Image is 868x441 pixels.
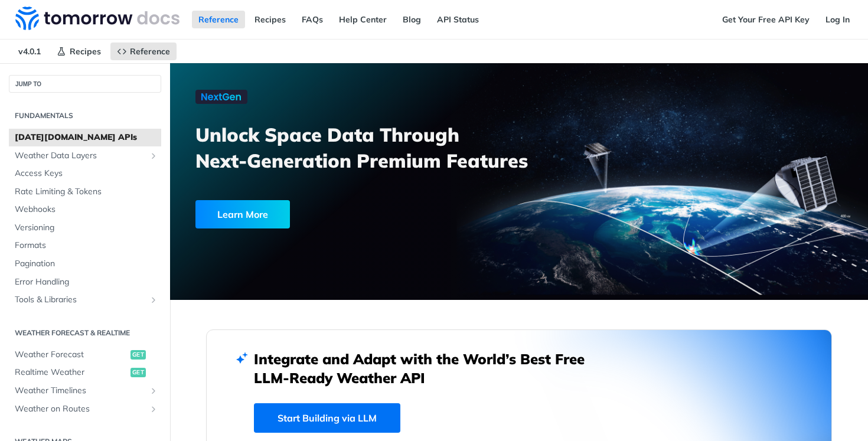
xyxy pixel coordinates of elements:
span: Error Handling [15,276,158,288]
span: Realtime Weather [15,367,128,378]
span: Access Keys [15,168,158,179]
img: NextGen [195,90,247,104]
a: Access Keys [9,165,161,182]
button: Show subpages for Weather Timelines [149,386,158,396]
button: Show subpages for Weather Data Layers [149,151,158,161]
span: Weather Forecast [15,349,128,361]
a: Reference [110,43,177,60]
a: Log In [819,11,856,28]
a: Weather Forecastget [9,346,161,364]
a: Get Your Free API Key [716,11,816,28]
span: Webhooks [15,204,158,215]
span: Weather on Routes [15,403,146,415]
a: Realtime Weatherget [9,364,161,381]
a: FAQs [295,11,329,28]
button: Show subpages for Weather on Routes [149,404,158,414]
span: [DATE][DOMAIN_NAME] APIs [15,132,158,143]
h2: Weather Forecast & realtime [9,328,161,338]
h2: Integrate and Adapt with the World’s Best Free LLM-Ready Weather API [254,349,602,387]
span: Formats [15,240,158,251]
span: Pagination [15,258,158,270]
a: Reference [192,11,245,28]
a: Versioning [9,219,161,237]
a: Tools & LibrariesShow subpages for Tools & Libraries [9,291,161,309]
a: Error Handling [9,273,161,291]
span: Tools & Libraries [15,294,146,306]
span: Versioning [15,222,158,234]
span: get [130,350,146,360]
img: Tomorrow.io Weather API Docs [15,6,180,30]
a: Recipes [50,43,107,60]
a: Pagination [9,255,161,273]
span: Weather Timelines [15,385,146,397]
a: Help Center [332,11,393,28]
a: Weather Data LayersShow subpages for Weather Data Layers [9,147,161,165]
div: Learn More [195,200,290,228]
a: Weather on RoutesShow subpages for Weather on Routes [9,400,161,418]
span: get [130,368,146,377]
span: Weather Data Layers [15,150,146,162]
a: Formats [9,237,161,254]
button: JUMP TO [9,75,161,93]
h3: Unlock Space Data Through Next-Generation Premium Features [195,122,532,174]
a: Start Building via LLM [254,403,400,433]
a: Learn More [195,200,465,228]
a: Weather TimelinesShow subpages for Weather Timelines [9,382,161,400]
span: Rate Limiting & Tokens [15,186,158,198]
span: v4.0.1 [12,43,47,60]
a: Blog [396,11,428,28]
span: Recipes [70,46,101,57]
a: Recipes [248,11,292,28]
a: Rate Limiting & Tokens [9,183,161,201]
span: Reference [130,46,170,57]
a: Webhooks [9,201,161,218]
a: [DATE][DOMAIN_NAME] APIs [9,129,161,146]
h2: Fundamentals [9,110,161,121]
a: API Status [430,11,485,28]
button: Show subpages for Tools & Libraries [149,295,158,305]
